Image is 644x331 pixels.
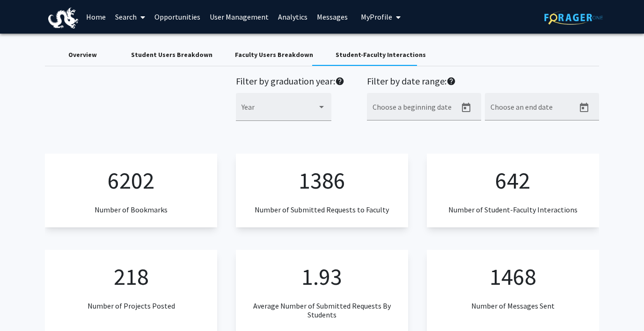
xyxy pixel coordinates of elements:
a: Analytics [273,0,312,33]
a: Search [110,0,150,33]
p: 218 [114,259,149,294]
a: Home [81,0,110,33]
p: 1386 [299,163,345,198]
img: Drexel University Logo [48,7,78,28]
h2: Filter by graduation year: [236,76,344,89]
a: User Management [205,0,273,33]
h3: Number of Messages Sent [471,302,555,310]
p: 6202 [108,163,154,198]
h3: Number of Submitted Requests to Faculty [255,205,389,214]
app-numeric-analytics: Number of Student-Faculty Interactions [427,154,599,227]
p: 1.93 [301,259,342,294]
p: 1468 [490,259,536,294]
h3: Average Number of Submitted Requests By Students [251,302,393,319]
span: My Profile [361,12,392,21]
h2: Filter by date range: [367,76,599,89]
a: Opportunities [150,0,205,33]
mat-icon: help [335,76,344,87]
app-numeric-analytics: Number of Bookmarks [45,154,217,227]
div: Overview [68,50,97,60]
p: 642 [495,163,530,198]
mat-icon: help [446,76,456,87]
h3: Number of Student-Faculty Interactions [448,205,578,214]
app-numeric-analytics: Number of Submitted Requests to Faculty [236,154,408,227]
iframe: Chat [7,289,40,324]
h3: Number of Projects Posted [88,302,175,310]
a: Messages [312,0,352,33]
button: Open calendar [457,99,476,117]
img: ForagerOne Logo [544,10,603,25]
button: Open calendar [575,99,593,117]
div: Student Users Breakdown [131,50,212,60]
div: Student-Faculty Interactions [336,50,426,60]
div: Faculty Users Breakdown [235,50,313,60]
h3: Number of Bookmarks [95,205,168,214]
